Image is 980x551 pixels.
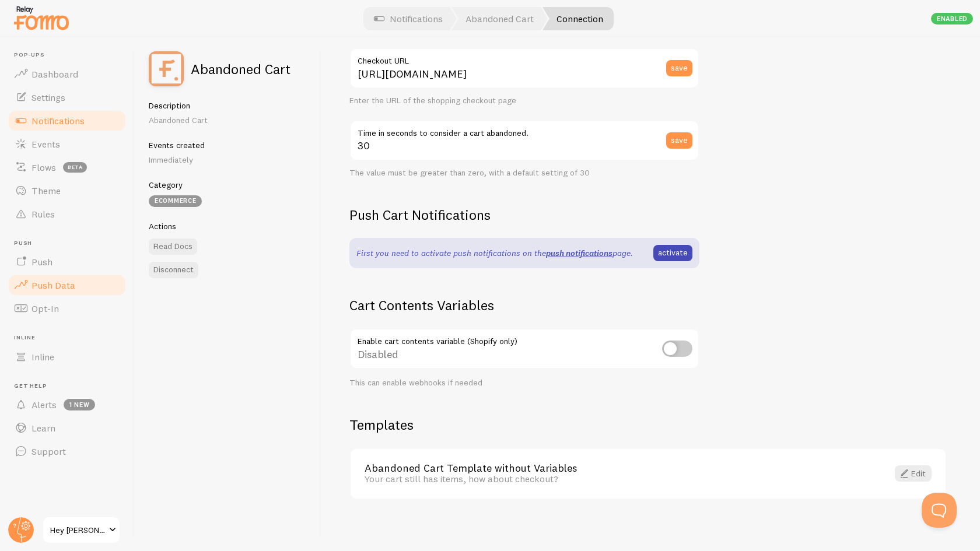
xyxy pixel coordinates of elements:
span: Push [14,240,127,247]
h2: Push Cart Notifications [349,206,699,224]
a: Flows beta [7,156,127,179]
a: Notifications [7,109,127,132]
span: Inline [32,351,54,363]
button: save [666,60,692,76]
a: push notifications [546,248,612,258]
p: First you need to activate push notifications on the page. [356,247,633,259]
button: Disconnect [149,262,198,278]
a: Events [7,132,127,156]
a: Inline [7,345,127,368]
iframe: Help Scout Beacon - Open [922,493,957,528]
p: Abandoned Cart [149,114,307,126]
span: Pop-ups [14,51,127,59]
span: Hey [PERSON_NAME] [50,523,106,537]
div: Disabled [349,328,699,371]
img: fomo_icons_abandoned_cart.svg [149,51,184,86]
input: 30 [349,120,699,161]
span: Support [32,445,66,457]
button: save [666,132,692,149]
a: Theme [7,179,127,202]
span: Learn [32,422,55,434]
h5: Description [149,100,307,111]
a: Opt-In [7,297,127,320]
div: Enter the URL of the shopping checkout page [349,96,699,106]
label: Time in seconds to consider a cart abandoned. [349,120,699,140]
a: Rules [7,202,127,226]
span: Rules [32,208,55,220]
h2: Templates [349,416,947,434]
h5: Actions [149,221,307,231]
span: Alerts [32,399,57,410]
span: Events [32,138,60,150]
h5: Category [149,180,307,190]
p: Immediately [149,154,307,166]
span: Theme [32,185,61,196]
a: Alerts 1 new [7,393,127,416]
h5: Events created [149,140,307,150]
img: fomo-relay-logo-orange.svg [12,3,71,33]
div: The value must be greater than zero, with a default setting of 30 [349,168,699,178]
h2: Abandoned Cart [191,62,290,76]
span: Push Data [32,279,75,291]
span: Push [32,256,52,268]
div: Your cart still has items, how about checkout? [365,473,874,484]
div: This can enable webhooks if needed [349,378,699,388]
span: Inline [14,334,127,342]
span: Notifications [32,115,85,127]
span: Opt-In [32,303,59,314]
a: activate [653,245,692,261]
a: Push Data [7,273,127,297]
a: Hey [PERSON_NAME] [42,516,121,544]
span: Dashboard [32,68,78,80]
h2: Cart Contents Variables [349,296,699,314]
div: eCommerce [149,195,202,207]
a: Edit [895,465,932,482]
span: Flows [32,162,56,173]
a: Abandoned Cart Template without Variables [365,463,874,473]
a: Settings [7,86,127,109]
a: Support [7,440,127,463]
span: Get Help [14,382,127,390]
span: 1 new [64,399,95,410]
label: Checkout URL [349,48,699,68]
a: Push [7,250,127,273]
a: Learn [7,416,127,440]
span: beta [63,162,87,173]
a: Read Docs [149,238,197,255]
span: Settings [32,92,65,103]
a: Dashboard [7,62,127,86]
